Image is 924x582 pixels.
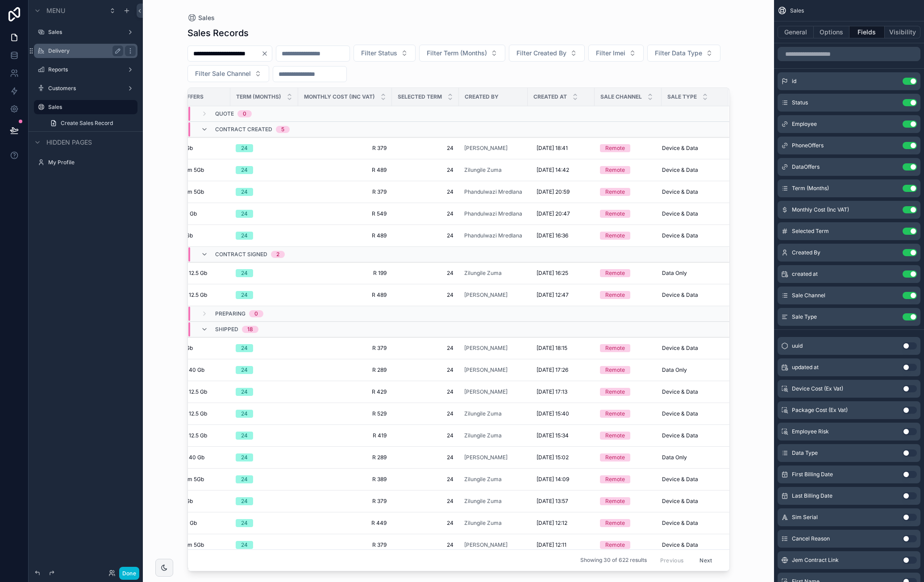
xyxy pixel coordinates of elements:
[537,454,569,461] span: [DATE] 15:02
[236,388,293,396] a: 24
[397,498,454,505] a: 24
[464,366,522,374] a: [PERSON_NAME]
[533,141,589,155] a: [DATE] 18:41
[169,498,225,505] a: MTN 5Gb
[533,229,589,243] a: [DATE] 16:36
[169,166,225,174] a: Vodacom 5Gb
[464,498,502,505] span: Zilungile Zuma
[464,520,522,527] a: Zilungile Zuma
[236,210,293,218] a: 24
[533,266,589,280] a: [DATE] 16:25
[600,453,656,461] a: Remote
[397,232,454,239] span: 24
[397,145,454,152] a: 24
[655,49,702,58] span: Filter Data Type
[48,29,123,36] a: Sales
[464,410,522,417] a: Zilungile Zuma
[605,291,625,299] div: Remote
[236,188,293,196] a: 24
[236,232,293,240] a: 24
[304,166,387,174] a: R 489
[304,366,387,374] span: R 289
[215,110,234,117] span: Quote
[169,291,225,299] a: Telkom 12.5 Gb
[464,188,522,195] span: Phandulwazi Mredlana
[600,188,656,196] a: Remote
[419,45,505,62] button: Select Button
[215,251,267,258] span: Contract Signed
[662,388,718,395] a: Device & Data
[241,166,248,174] div: 24
[537,345,567,352] span: [DATE] 18:15
[397,188,454,195] span: 24
[397,366,454,374] a: 24
[48,85,123,92] a: Customers
[537,188,570,195] span: [DATE] 20:59
[169,454,225,461] a: Telkom 40 Gb
[261,50,272,57] button: Clear
[464,145,522,152] a: [PERSON_NAME]
[169,270,207,277] span: Telkom 12.5 Gb
[397,270,454,277] span: 24
[662,454,718,461] a: Data Only
[464,210,522,217] span: Phandulwazi Mredlana
[397,454,454,461] a: 24
[169,345,225,352] a: MTN 5Gb
[236,366,293,374] a: 24
[464,476,502,483] a: Zilungile Zuma
[304,410,387,417] span: R 529
[464,454,522,461] a: [PERSON_NAME]
[605,453,625,461] div: Remote
[600,388,656,396] a: Remote
[236,497,293,505] a: 24
[464,291,508,299] a: [PERSON_NAME]
[236,269,293,277] a: 24
[304,291,387,299] span: R 489
[397,166,454,174] a: 24
[169,410,225,417] a: Telkom 12.5 Gb
[397,291,454,299] a: 24
[533,516,589,530] a: [DATE] 12:12
[464,454,508,461] span: [PERSON_NAME]
[236,144,293,152] a: 24
[304,188,387,195] span: R 379
[48,47,120,54] a: Delivery
[533,538,589,552] a: [DATE] 12:11
[533,407,589,421] a: [DATE] 15:40
[241,497,248,505] div: 24
[509,45,585,62] button: Select Button
[215,126,272,133] span: Contract Created
[662,498,698,505] span: Device & Data
[464,345,522,352] a: [PERSON_NAME]
[600,144,656,152] a: Remote
[304,388,387,395] a: R 429
[662,188,698,195] span: Device & Data
[605,269,625,277] div: Remote
[236,519,293,527] a: 24
[464,410,502,417] a: Zilungile Zuma
[304,498,387,505] span: R 379
[48,159,136,166] label: My Profile
[464,166,502,174] a: Zilungile Zuma
[169,232,225,239] a: MTN 5Gb
[464,432,502,439] a: Zilungile Zuma
[397,520,454,527] a: 24
[304,345,387,352] a: R 379
[600,519,656,527] a: Remote
[427,49,487,58] span: Filter Term (Months)
[600,475,656,483] a: Remote
[464,388,508,395] a: [PERSON_NAME]
[464,476,522,483] a: Zilungile Zuma
[304,520,387,527] a: R 449
[464,145,508,152] a: [PERSON_NAME]
[397,476,454,483] span: 24
[187,65,269,82] button: Select Button
[596,49,625,58] span: Filter Imei
[662,410,718,417] a: Device & Data
[464,166,522,174] a: Zilungile Zuma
